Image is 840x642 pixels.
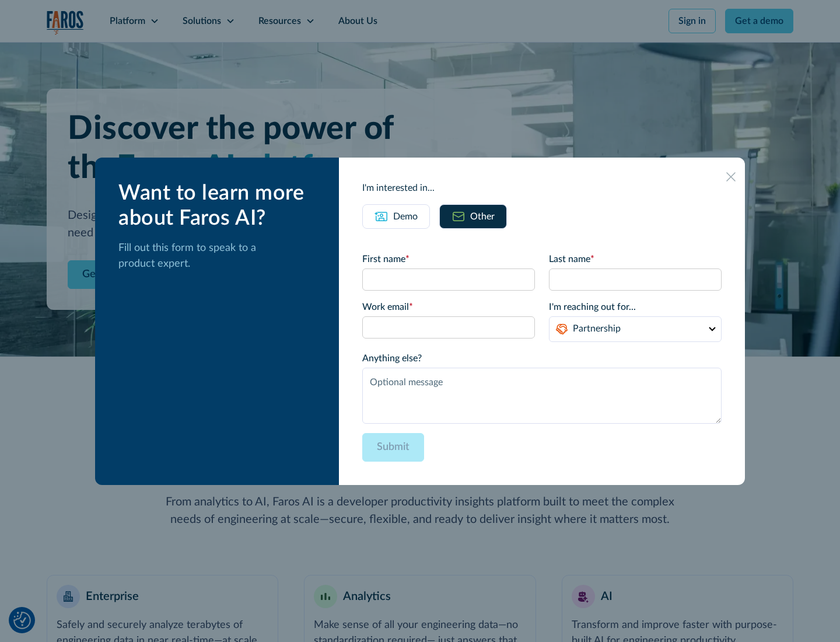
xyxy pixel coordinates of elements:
[362,181,722,195] div: I'm interested in...
[362,433,424,462] input: Submit
[362,300,535,314] label: Work email
[549,252,722,266] label: Last name
[118,181,320,231] div: Want to learn more about Faros AI?
[470,210,495,224] div: Other
[362,252,722,462] form: Email Form
[549,300,722,314] label: I'm reaching out for...
[118,240,320,272] p: Fill out this form to speak to a product expert.
[362,252,535,266] label: First name
[362,351,722,365] label: Anything else?
[393,210,418,224] div: Demo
